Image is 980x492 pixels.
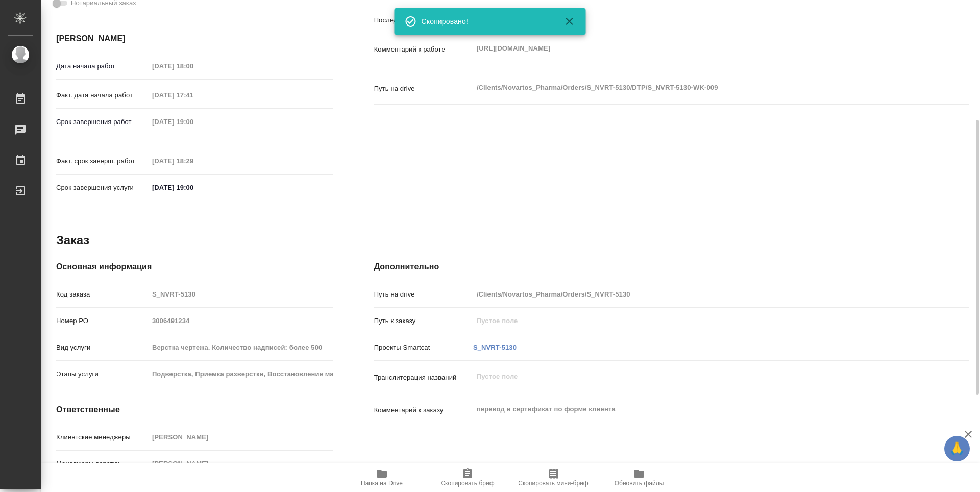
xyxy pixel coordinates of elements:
p: Путь на drive [374,84,473,94]
button: Скопировать мини-бриф [510,463,596,492]
input: Пустое поле [149,430,333,445]
p: Факт. срок заверш. работ [56,156,149,166]
input: Пустое поле [149,313,333,328]
p: Код заказа [56,289,149,300]
input: Пустое поле [149,456,333,471]
textarea: /Clients/Novartos_Pharma/Orders/S_NVRT-5130/DTP/S_NVRT-5130-WK-009 [473,79,919,96]
input: Пустое поле [473,313,919,328]
span: Скопировать мини-бриф [518,480,588,487]
h4: Дополнительно [374,261,969,273]
p: Комментарий к работе [374,44,473,55]
p: Комментарий к заказу [374,405,473,415]
a: S_NVRT-5130 [473,343,517,351]
button: Папка на Drive [339,463,425,492]
h4: Ответственные [56,404,333,416]
p: Путь на drive [374,289,473,300]
span: 🙏 [948,438,966,459]
span: Папка на Drive [361,480,403,487]
p: Менеджеры верстки [56,459,149,469]
p: Срок завершения услуги [56,183,149,193]
h4: Основная информация [56,261,333,273]
p: Дата начала работ [56,61,149,71]
p: Факт. дата начала работ [56,90,149,101]
input: Пустое поле [149,114,238,129]
p: Путь к заказу [374,316,473,326]
h2: Заказ [56,232,89,249]
p: Последнее изменение [374,15,473,26]
p: Клиентские менеджеры [56,432,149,442]
input: ✎ Введи что-нибудь [149,180,238,195]
button: Скопировать бриф [425,463,510,492]
button: 🙏 [944,436,970,461]
input: Пустое поле [149,88,238,103]
span: Обновить файлы [615,480,664,487]
input: Пустое поле [473,13,919,28]
p: Проекты Smartcat [374,342,473,353]
input: Пустое поле [149,287,333,302]
button: Закрыть [557,15,582,28]
input: Пустое поле [149,154,238,168]
p: Номер РО [56,316,149,326]
span: Скопировать бриф [440,480,494,487]
p: Срок завершения работ [56,117,149,127]
input: Пустое поле [473,287,919,302]
input: Пустое поле [149,366,333,381]
p: Транслитерация названий [374,373,473,383]
button: Обновить файлы [596,463,682,492]
input: Пустое поле [149,59,238,73]
div: Скопировано! [422,16,549,27]
input: Пустое поле [149,340,333,355]
textarea: [URL][DOMAIN_NAME] [473,40,919,57]
p: Этапы услуги [56,369,149,379]
textarea: перевод и сертификат по форме клиента [473,401,919,418]
p: Вид услуги [56,342,149,353]
h4: [PERSON_NAME] [56,33,333,45]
